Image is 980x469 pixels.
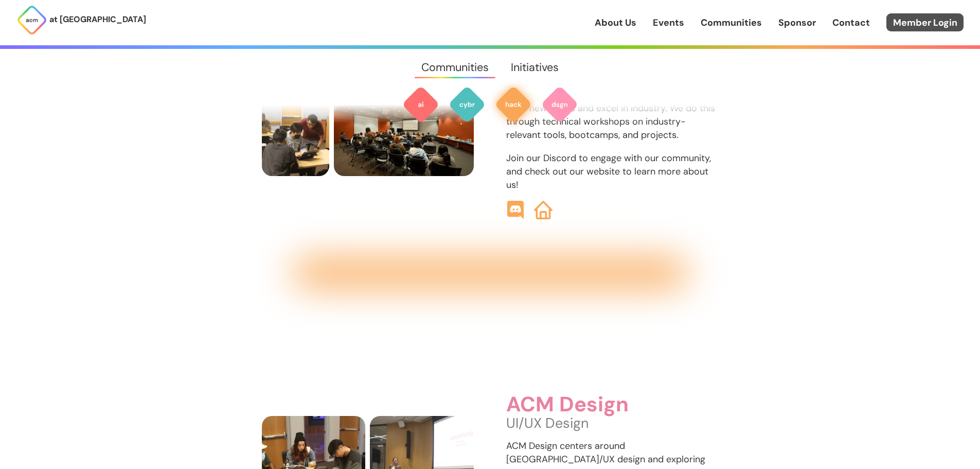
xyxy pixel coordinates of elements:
img: ACM Hack president Nikhil helps someone at a Hack Event [262,88,330,176]
img: ACM Hack [495,86,532,123]
a: Communities [410,49,500,86]
p: UI/UX Design [506,416,719,430]
a: Initiatives [500,49,570,86]
a: Communities [701,16,762,29]
img: ACM Design [541,86,578,123]
a: Member Login [886,13,964,31]
img: ACM Hack Discord [506,201,525,219]
a: at [GEOGRAPHIC_DATA] [16,5,146,36]
a: About Us [595,16,636,29]
h3: ACM Design [506,393,719,416]
img: ACM Logo [16,5,47,36]
a: Sponsor [778,16,816,29]
img: ACM Hack Website [534,201,553,219]
p: Join our Discord to engage with our community, and check out our website to learn more about us! [506,151,719,192]
p: at [GEOGRAPHIC_DATA] [49,13,146,26]
img: ACM AI [402,86,439,123]
a: Events [653,16,684,29]
img: ACM Cyber [449,86,486,123]
a: Contact [832,16,870,29]
img: members consider what their project responsibilities and technologies are at a Hack Event [334,88,474,176]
